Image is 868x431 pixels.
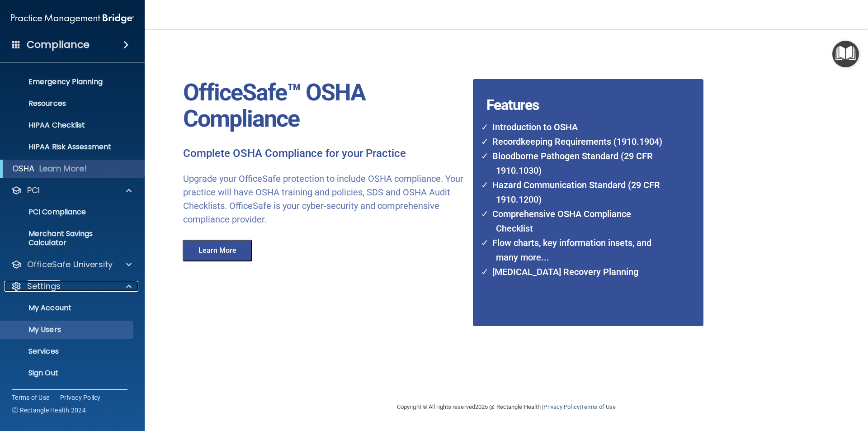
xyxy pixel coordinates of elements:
img: PMB logo [11,9,134,28]
p: Learn More! [39,163,87,174]
li: Recordkeeping Requirements (1910.1904) [487,134,668,149]
p: Emergency Planning [6,77,129,86]
p: My Account [6,303,129,313]
iframe: Drift Widget Chat Controller [712,367,857,403]
li: Flow charts, key information insets, and many more... [487,236,668,265]
a: OfficeSafe University [11,259,132,270]
a: Terms of Use [581,403,616,410]
button: Learn More [183,240,252,261]
li: [MEDICAL_DATA] Recovery Planning [487,265,668,279]
span: Ⓒ Rectangle Health 2024 [12,406,86,415]
p: PCI Compliance [6,208,129,217]
p: Merchant Savings Calculator [6,229,129,247]
h4: Compliance [27,38,90,51]
li: Hazard Communication Standard (29 CFR 1910.1200) [487,178,668,207]
a: Settings [11,281,132,292]
div: Copyright © All rights reserved 2025 @ Rectangle Health | | [341,393,671,422]
a: Privacy Policy [60,393,101,402]
button: Open Resource Center [832,41,859,67]
p: Resources [6,99,129,108]
p: OfficeSafe™ OSHA Compliance [183,80,466,132]
a: PCI [11,185,132,196]
p: Services [6,347,129,356]
h4: Features [473,79,679,97]
p: OfficeSafe University [27,259,113,270]
li: Bloodborne Pathogen Standard (29 CFR 1910.1030) [487,149,668,178]
p: OSHA [12,163,35,174]
p: PCI [27,185,40,196]
p: Sign Out [6,369,129,378]
p: Settings [27,281,61,292]
p: My Users [6,325,129,334]
li: Comprehensive OSHA Compliance Checklist [487,207,668,236]
li: Introduction to OSHA [487,120,668,134]
p: Upgrade your OfficeSafe protection to include OSHA compliance. Your practice will have OSHA train... [183,172,466,226]
a: Learn More [176,247,261,254]
p: Complete OSHA Compliance for your Practice [183,147,466,161]
p: HIPAA Risk Assessment [6,142,129,152]
p: HIPAA Checklist [6,121,129,130]
a: Terms of Use [12,393,49,402]
a: Privacy Policy [543,403,579,410]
